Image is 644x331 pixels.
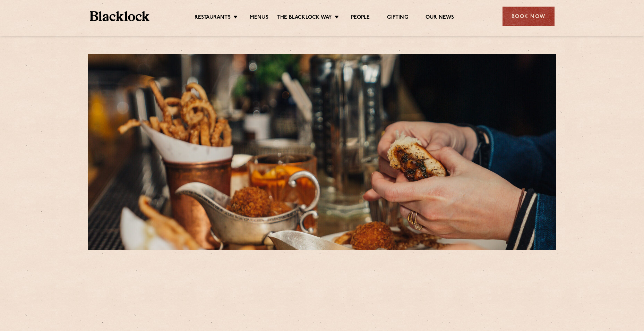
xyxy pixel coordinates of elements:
[351,14,370,22] a: People
[90,11,150,21] img: BL_Textured_Logo-footer-cropped.svg
[426,14,454,22] a: Our News
[387,14,408,22] a: Gifting
[277,14,332,22] a: The Blacklock Way
[195,14,231,22] a: Restaurants
[503,7,555,26] div: Book Now
[250,14,268,22] a: Menus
